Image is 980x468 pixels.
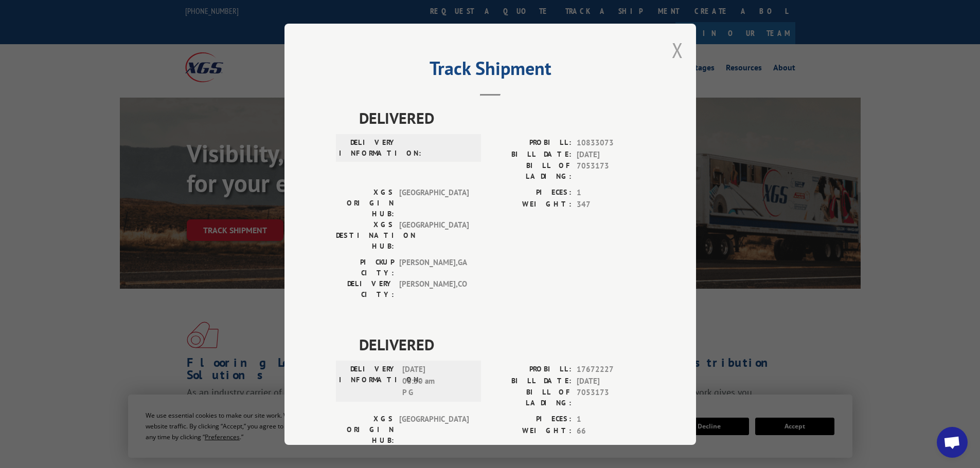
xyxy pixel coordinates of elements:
[336,278,394,300] label: DELIVERY CITY:
[577,198,645,210] span: 347
[577,364,645,376] span: 17672227
[339,137,397,159] label: DELIVERY INFORMATION:
[490,160,572,182] label: BILL OF LADING:
[577,187,645,199] span: 1
[336,187,394,219] label: XGS ORIGIN HUB:
[399,414,469,446] span: [GEOGRAPHIC_DATA]
[490,375,572,387] label: BILL DATE:
[399,278,469,300] span: [PERSON_NAME] , CO
[490,414,572,425] label: PIECES:
[336,257,394,278] label: PICKUP CITY:
[490,425,572,437] label: WEIGHT:
[672,36,683,64] button: Close modal
[336,61,645,81] h2: Track Shipment
[399,219,469,252] span: [GEOGRAPHIC_DATA]
[577,160,645,182] span: 7053173
[336,219,394,252] label: XGS DESTINATION HUB:
[359,333,645,356] span: DELIVERED
[490,198,572,210] label: WEIGHT:
[490,187,572,199] label: PIECES:
[577,148,645,160] span: [DATE]
[336,414,394,446] label: XGS ORIGIN HUB:
[359,106,645,129] span: DELIVERED
[577,425,645,437] span: 66
[937,427,968,458] div: Open chat
[577,375,645,387] span: [DATE]
[490,148,572,160] label: BILL DATE:
[399,257,469,278] span: [PERSON_NAME] , GA
[577,387,645,408] span: 7053173
[399,187,469,219] span: [GEOGRAPHIC_DATA]
[577,137,645,149] span: 10833073
[402,364,472,399] span: [DATE] 06:30 am P G
[339,364,397,399] label: DELIVERY INFORMATION:
[490,387,572,408] label: BILL OF LADING:
[490,137,572,149] label: PROBILL:
[490,364,572,376] label: PROBILL:
[577,414,645,425] span: 1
